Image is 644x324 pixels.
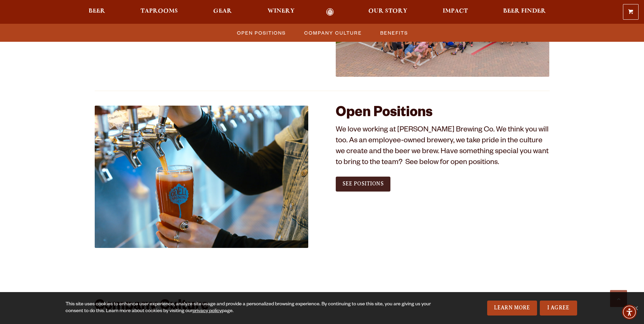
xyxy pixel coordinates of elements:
h2: Open Positions [336,106,550,122]
span: Our Story [368,8,407,14]
a: Winery [263,8,299,16]
a: privacy policy [192,309,222,314]
a: Benefits [376,28,411,38]
span: Gear [213,8,232,14]
a: I Agree [540,301,577,316]
a: See Positions [336,177,390,192]
span: Taprooms [141,8,178,14]
a: Odell Home [317,8,343,16]
a: Our Story [364,8,412,16]
img: Jobs_1 [95,106,309,248]
a: Taprooms [136,8,182,16]
span: Winery [268,8,295,14]
a: Company Culture [300,28,365,38]
p: We love working at [PERSON_NAME] Brewing Co. We think you will too. As an employee-owned brewery,... [336,125,550,169]
span: Company Culture [304,28,362,38]
a: Scroll to top [610,290,627,307]
a: Beer Finder [499,8,550,16]
div: This site uses cookies to enhance user experience, analyze site usage and provide a personalized ... [66,301,431,315]
a: Learn More [487,301,537,316]
a: Beer [84,8,110,16]
span: Open Positions [237,28,286,38]
span: Beer Finder [503,8,546,14]
span: Beer [89,8,105,14]
span: See Positions [343,181,384,187]
a: Open Positions [233,28,289,38]
div: Accessibility Menu [622,305,637,320]
span: Benefits [380,28,408,38]
a: Impact [438,8,472,16]
span: Impact [443,8,468,14]
a: Gear [209,8,236,16]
